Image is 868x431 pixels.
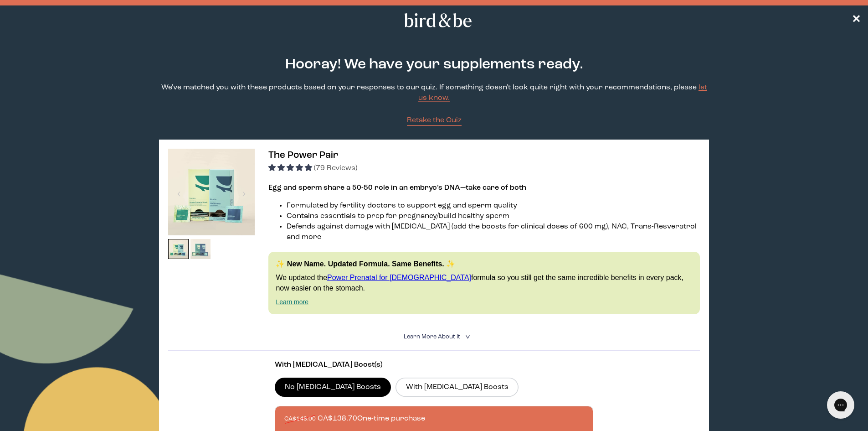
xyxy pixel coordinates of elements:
span: 4.92 stars [268,165,314,172]
span: ✕ [852,15,861,26]
li: Formulated by fertility doctors to support egg and sperm quality [287,201,699,211]
li: Defends against damage with [MEDICAL_DATA] (add the boosts for clinical doses of 600 mg), NAC, Tr... [287,222,699,243]
span: (79 Reviews) [314,165,357,172]
li: Contains essentials to prep for pregnancy/build healthy sperm [287,211,699,222]
label: With [MEDICAL_DATA] Boosts [395,378,519,397]
a: Learn more [276,298,308,306]
img: thumbnail image [190,239,211,260]
p: With [MEDICAL_DATA] Boost(s) [275,360,594,370]
img: thumbnail image [168,149,255,235]
summary: Learn More About it < [404,332,465,341]
a: Retake the Quiz [407,115,462,126]
strong: Egg and sperm share a 50-50 role in an embryo’s DNA—take care of both [268,184,526,192]
p: We've matched you with these products based on your responses to our quiz. If something doesn't l... [159,83,709,104]
iframe: Gorgias live chat messenger [822,388,859,422]
a: let us know. [418,84,707,102]
label: No [MEDICAL_DATA] Boosts [275,378,391,397]
h2: Hooray! We have your supplements ready. [269,54,599,75]
img: thumbnail image [168,239,189,260]
p: We updated the formula so you still get the same incredible benefits in every pack, now easier on... [276,273,692,293]
span: Retake the Quiz [407,117,462,124]
i: < [462,334,471,339]
strong: ✨ New Name. Updated Formula. Same Benefits. ✨ [276,260,455,268]
span: Learn More About it [404,334,460,340]
a: ✕ [852,12,861,28]
span: The Power Pair [268,151,338,160]
a: Power Prenatal for [DEMOGRAPHIC_DATA] [327,274,471,281]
